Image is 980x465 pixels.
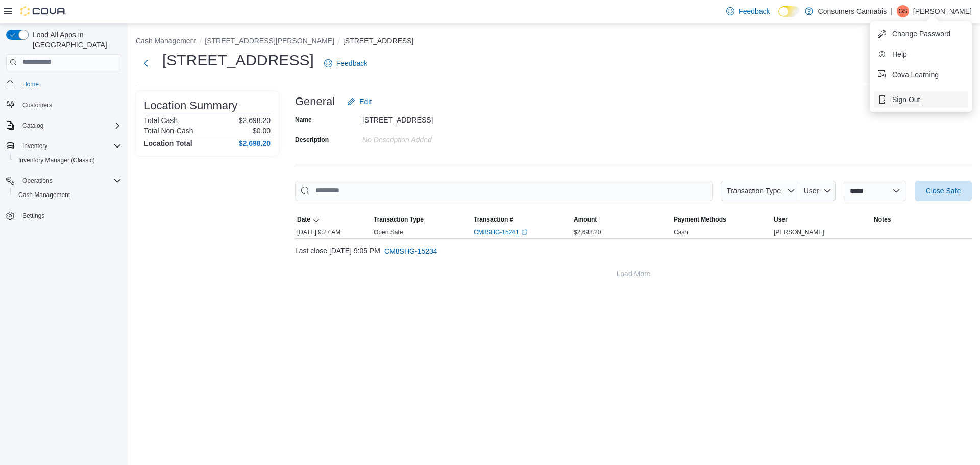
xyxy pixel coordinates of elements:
[22,142,47,150] span: Inventory
[617,268,651,279] span: Load More
[295,226,372,238] div: [DATE] 9:27 AM
[22,80,39,88] span: Home
[521,229,527,235] svg: External link
[239,139,271,148] h4: $2,698.20
[380,241,442,261] button: CM8SHG-15234
[29,30,121,50] span: Load All Apps in [GEOGRAPHIC_DATA]
[772,213,872,226] button: User
[874,46,968,62] button: Help
[384,246,437,256] span: CM8SHG-15234
[892,49,907,59] span: Help
[18,99,56,111] a: Customers
[18,175,57,187] button: Operations
[205,37,334,45] button: [STREET_ADDRESS][PERSON_NAME]
[721,181,799,201] button: Transaction Type
[891,5,893,17] p: |
[295,116,312,124] label: Name
[374,215,424,224] span: Transaction Type
[778,6,800,17] input: Dark Mode
[295,95,335,108] h3: General
[818,5,887,17] p: Consumers Cannabis
[18,119,47,132] button: Catalog
[2,208,126,223] button: Settings
[739,6,770,16] span: Feedback
[892,94,920,105] span: Sign Out
[874,26,968,42] button: Change Password
[2,118,126,133] button: Catalog
[722,1,774,21] a: Feedback
[22,121,43,130] span: Catalog
[136,36,972,48] nav: An example of EuiBreadcrumbs
[336,58,367,68] span: Feedback
[374,228,403,236] p: Open Safe
[10,153,126,167] button: Inventory Manager (Classic)
[297,215,310,224] span: Date
[320,53,372,74] a: Feedback
[144,100,237,112] h3: Location Summary
[372,213,472,226] button: Transaction Type
[674,215,726,224] span: Payment Methods
[2,174,126,188] button: Operations
[874,215,891,224] span: Notes
[295,241,972,261] div: Last close [DATE] 9:05 PM
[362,112,499,124] div: [STREET_ADDRESS]
[136,37,196,45] button: Cash Management
[144,116,178,125] h6: Total Cash
[2,97,126,112] button: Customers
[136,53,156,74] button: Next
[144,127,193,135] h6: Total Non-Cash
[343,91,376,112] button: Edit
[2,139,126,153] button: Inventory
[18,209,121,222] span: Settings
[874,66,968,83] button: Cova Learning
[672,213,772,226] button: Payment Methods
[14,189,74,201] a: Cash Management
[295,136,329,144] label: Description
[18,175,121,187] span: Operations
[572,213,672,226] button: Amount
[913,5,972,17] p: [PERSON_NAME]
[253,127,271,135] p: $0.00
[14,154,121,166] span: Inventory Manager (Classic)
[14,154,99,166] a: Inventory Manager (Classic)
[915,181,972,201] button: Close Safe
[872,213,972,226] button: Notes
[892,29,950,39] span: Change Password
[162,50,314,70] h1: [STREET_ADDRESS]
[799,181,836,201] button: User
[18,78,43,90] a: Home
[6,72,121,250] nav: Complex example
[18,191,70,199] span: Cash Management
[774,215,788,224] span: User
[343,37,413,45] button: [STREET_ADDRESS]
[295,213,372,226] button: Date
[18,210,48,222] a: Settings
[18,140,52,152] button: Inventory
[898,5,907,17] span: GS
[926,186,961,196] span: Close Safe
[18,119,121,132] span: Catalog
[472,213,572,226] button: Transaction #
[359,96,372,107] span: Edit
[22,177,53,185] span: Operations
[18,156,95,164] span: Inventory Manager (Classic)
[474,228,527,236] a: CM8SHG-15241External link
[874,91,968,108] button: Sign Out
[295,181,713,201] input: This is a search bar. As you type, the results lower in the page will automatically filter.
[674,228,688,236] div: Cash
[892,69,939,80] span: Cova Learning
[18,78,121,90] span: Home
[804,187,819,195] span: User
[295,263,972,284] button: Load More
[22,212,44,220] span: Settings
[474,215,513,224] span: Transaction #
[14,189,121,201] span: Cash Management
[239,116,271,125] p: $2,698.20
[897,5,909,17] div: Giovanni Siciliano
[18,99,121,111] span: Customers
[20,6,66,16] img: Cova
[2,77,126,91] button: Home
[774,228,824,236] span: [PERSON_NAME]
[18,140,121,152] span: Inventory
